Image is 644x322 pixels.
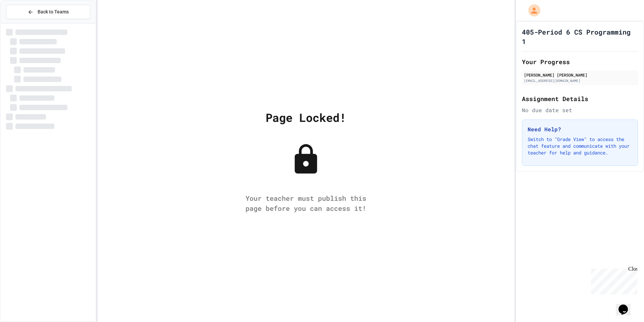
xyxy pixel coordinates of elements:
div: My Account [521,3,542,18]
div: Chat with us now!Close [3,3,46,43]
h3: Need Help? [528,125,632,133]
h2: Assignment Details [522,94,638,103]
div: No due date set [522,106,638,114]
p: Switch to "Grade View" to access the chat feature and communicate with your teacher for help and ... [528,136,632,156]
h2: Your Progress [522,57,638,66]
iframe: chat widget [588,266,637,294]
div: [PERSON_NAME] [PERSON_NAME] [524,72,636,78]
span: Back to Teams [38,8,69,15]
iframe: chat widget [616,295,637,315]
div: [EMAIL_ADDRESS][DOMAIN_NAME] [524,78,636,83]
button: Back to Teams [6,5,90,19]
h1: 405-Period 6 CS Programming 1 [522,27,638,46]
div: Page Locked! [266,109,346,126]
div: Your teacher must publish this page before you can access it! [239,193,373,213]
